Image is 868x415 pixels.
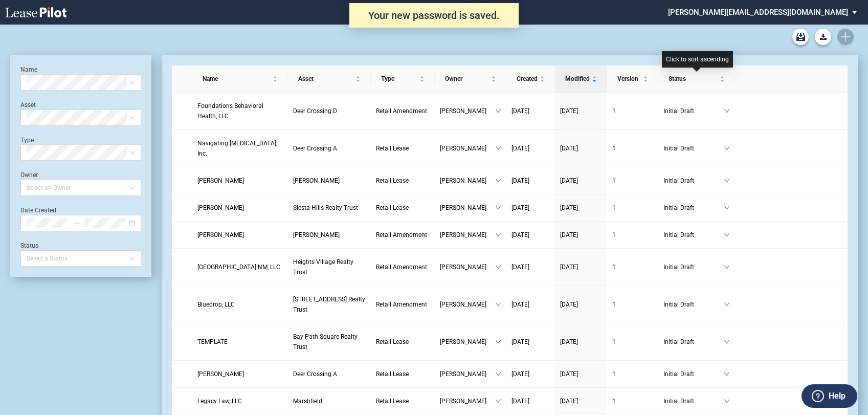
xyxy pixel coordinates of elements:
span: Willard [293,177,340,184]
a: Retail Amendment [376,106,430,116]
a: [STREET_ADDRESS] Realty Trust [293,294,366,315]
a: Retail Amendment [376,299,430,310]
span: Navigating ADHD, Inc. [197,140,277,157]
a: [DATE] [511,143,550,154]
a: Retail Lease [376,396,430,406]
span: down [495,108,501,114]
span: [PERSON_NAME] [440,396,495,406]
span: Initial Draft [663,337,724,347]
span: down [724,339,730,345]
span: Heights Village Realty Trust [293,258,353,276]
a: [PERSON_NAME] [197,369,283,379]
span: [DATE] [511,370,529,378]
a: [DATE] [560,299,602,310]
span: Initial Draft [663,396,724,406]
a: Archive [792,29,809,45]
a: Retail Lease [376,203,430,213]
span: Initial Draft [663,106,724,116]
th: Status [658,65,735,93]
span: [DATE] [511,204,529,211]
a: [DATE] [511,337,550,347]
span: down [724,108,730,114]
span: Initial Draft [663,176,724,186]
span: down [724,145,730,151]
span: Foundations Behavioral Health, LLC [197,102,263,120]
a: [DATE] [560,262,602,272]
span: down [495,398,501,404]
span: [DATE] [511,107,529,115]
span: [PERSON_NAME] [440,106,495,116]
span: Retail Lease [376,204,409,211]
span: 1 [612,338,616,345]
span: down [724,371,730,377]
a: Bay Path Square Realty Trust [293,332,366,352]
th: Created [506,65,555,93]
div: Click to sort ascending [662,51,733,68]
label: Date Created [20,207,56,214]
a: [DATE] [511,203,550,213]
div: Your new password is saved. [349,3,519,28]
a: [DATE] [560,143,602,154]
label: Type [20,137,34,144]
a: Heights Village Realty Trust [293,257,366,277]
span: down [495,205,501,211]
a: 1 [612,262,653,272]
th: Name [192,65,288,93]
span: Bay Path Square Realty Trust [293,333,358,351]
a: Foundations Behavioral Health, LLC [197,101,283,121]
span: Retail Amendment [376,301,427,308]
span: [DATE] [511,301,529,308]
span: down [724,205,730,211]
span: swap-right [73,220,80,227]
md-menu: Download Blank Form List [812,29,834,45]
a: Retail Amendment [376,262,430,272]
span: Retail Amendment [376,231,427,238]
span: 1 [612,231,616,238]
a: [PERSON_NAME] [197,176,283,186]
span: to [73,220,80,227]
label: Asset [20,101,36,108]
span: Type [381,74,417,84]
span: Retail Lease [376,145,409,152]
a: Deer Crossing A [293,369,366,379]
span: Jennifer Bonarrigo [197,177,244,184]
span: [DATE] [560,145,578,152]
label: Owner [20,171,38,179]
span: [DATE] [511,231,529,238]
span: [DATE] [511,177,529,184]
span: [DATE] [511,145,529,152]
a: Deer Crossing A [293,143,366,154]
a: Navigating [MEDICAL_DATA], Inc. [197,138,283,159]
a: 1 [612,176,653,186]
span: Marshfield [293,398,322,405]
a: [DATE] [560,369,602,379]
span: Arturo Alonso [197,204,244,211]
span: Retail Amendment [376,107,427,115]
span: Initial Draft [663,143,724,154]
span: Pierre Disarmes [197,231,244,238]
a: [DATE] [511,230,550,240]
span: 1 [612,204,616,211]
span: Version [617,74,641,84]
a: Retail Lease [376,143,430,154]
span: Initial Draft [663,203,724,213]
a: [PERSON_NAME] [197,230,283,240]
a: [GEOGRAPHIC_DATA] NM, LLC [197,262,283,272]
span: Owner [445,74,489,84]
span: 1 [612,145,616,152]
span: [DATE] [560,370,578,378]
span: [DATE] [511,398,529,405]
span: Initial Draft [663,299,724,310]
span: [PERSON_NAME] [440,369,495,379]
span: Name [203,74,271,84]
a: 1 [612,396,653,406]
span: Asset [298,74,353,84]
label: Help [829,389,845,403]
span: Deer Crossing A [293,145,337,152]
span: 1 [612,301,616,308]
span: Initial Draft [663,262,724,272]
a: [DATE] [560,396,602,406]
a: Marshfield [293,396,366,406]
a: [DATE] [511,106,550,116]
span: Created [517,74,538,84]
